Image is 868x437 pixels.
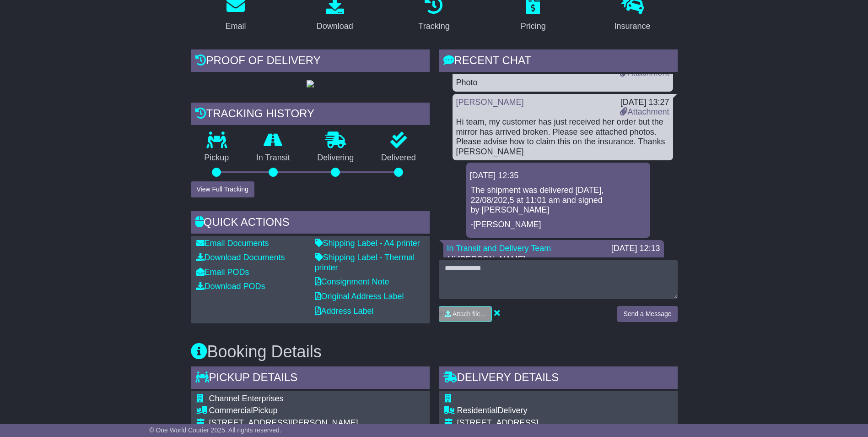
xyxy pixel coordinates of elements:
[225,20,246,33] div: Email
[243,153,304,163] p: In Transit
[196,239,269,248] a: Email Documents
[418,20,449,33] div: Tracking
[191,343,678,361] h3: Booking Details
[191,153,243,163] p: Pickup
[439,49,678,74] div: RECENT CHAT
[457,406,633,416] div: Delivery
[196,268,249,277] a: Email PODs
[617,306,677,322] button: Send a Message
[439,366,678,391] div: Delivery Details
[447,244,551,253] a: In Transit and Delivery Team
[615,20,651,33] div: Insurance
[191,366,430,391] div: Pickup Details
[209,406,416,416] div: Pickup
[620,98,669,108] div: [DATE] 13:27
[620,68,669,77] a: Attachment
[456,78,669,88] div: Photo
[209,406,253,415] span: Commercial
[196,253,285,262] a: Download Documents
[315,306,374,316] a: Address Label
[191,103,430,127] div: Tracking history
[611,244,660,254] div: [DATE] 12:13
[457,418,633,428] div: [STREET_ADDRESS]
[315,277,389,286] a: Consignment Note
[456,117,669,157] div: Hi team, my customer has just received her order but the mirror has arrived broken. Please see at...
[448,255,659,265] p: Hi [PERSON_NAME]
[209,394,284,403] span: Channel Enterprises
[304,153,368,163] p: Delivering
[470,171,647,181] div: [DATE] 12:35
[317,20,353,33] div: Download
[456,98,524,107] a: [PERSON_NAME]
[149,426,281,434] span: © One World Courier 2025. All rights reserved.
[471,186,646,215] p: The shipment was delivered [DATE], 22/08/202,5 at 11:01 am and signed by [PERSON_NAME]
[307,80,314,87] img: GetPodImage
[521,20,546,33] div: Pricing
[315,292,404,301] a: Original Address Label
[471,220,646,230] p: -[PERSON_NAME]
[196,282,265,291] a: Download PODs
[191,181,254,197] button: View Full Tracking
[191,49,430,74] div: Proof of Delivery
[457,406,498,415] span: Residential
[209,418,416,428] div: [STREET_ADDRESS][PERSON_NAME]
[191,211,430,236] div: Quick Actions
[315,239,420,248] a: Shipping Label - A4 printer
[620,107,669,116] a: Attachment
[367,153,430,163] p: Delivered
[315,253,415,272] a: Shipping Label - Thermal printer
